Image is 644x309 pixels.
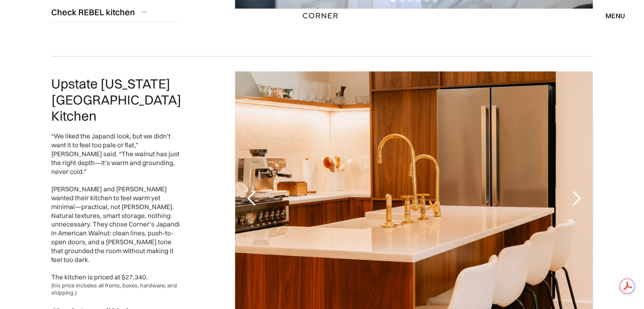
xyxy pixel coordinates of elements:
div: menu [597,8,625,23]
div: (his price includes all fronts, boxes, hardware, and shipping.) [51,282,182,297]
h2: Upstate [US_STATE] [GEOGRAPHIC_DATA] Kitchen [51,76,182,124]
a: home [299,10,345,21]
div: “We liked the Japandi look, but we didn’t want it to feel too pale or flat,” [PERSON_NAME] said. ... [51,132,182,282]
div: menu [605,12,625,19]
